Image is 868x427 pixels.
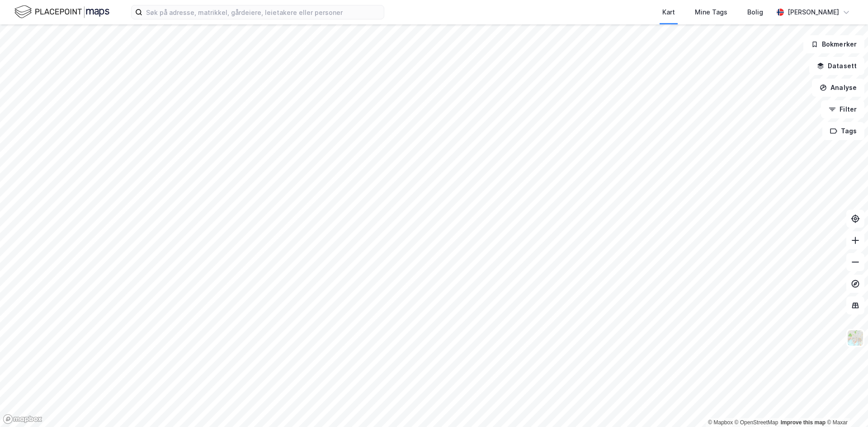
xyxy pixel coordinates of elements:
[823,384,868,427] iframe: Chat Widget
[662,7,675,18] div: Kart
[695,7,727,18] div: Mine Tags
[747,7,763,18] div: Bolig
[14,4,109,20] img: logo.f888ab2527a4732fd821a326f86c7f29.svg
[142,5,384,19] input: Søk på adresse, matrikkel, gårdeiere, leietakere eller personer
[823,384,868,427] div: Kontrollprogram for chat
[788,7,839,18] div: [PERSON_NAME]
